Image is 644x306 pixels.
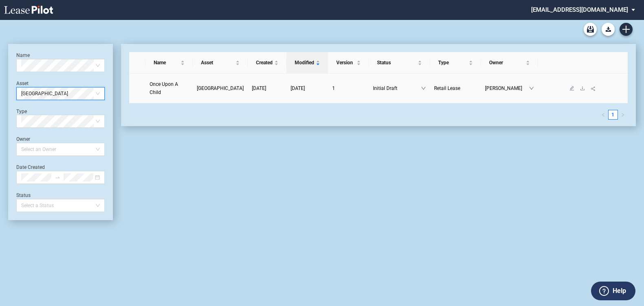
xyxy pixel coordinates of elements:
span: Sumter Square [21,87,100,100]
label: Owner [16,136,30,142]
th: Version [328,52,369,74]
span: Sumter Square [197,85,244,91]
th: Created [248,52,287,74]
span: Retail Lease [434,85,460,91]
span: download [580,86,585,91]
a: Once Upon A Child [150,80,189,96]
md-menu: Download Blank Form List [599,23,617,36]
label: Type [16,109,27,114]
a: Create new document [620,23,633,36]
button: Download Blank Form [602,23,615,36]
li: Next Page [618,110,628,120]
span: [DATE] [291,85,305,91]
th: Modified [287,52,328,74]
label: Help [613,286,626,296]
th: Name [146,52,193,74]
a: edit [567,85,577,91]
span: swap-right [55,175,60,180]
li: Previous Page [598,110,608,120]
button: left [598,110,608,120]
th: Status [369,52,430,74]
span: Created [256,59,273,67]
span: 1 [332,85,335,91]
th: Owner [481,52,538,74]
span: [PERSON_NAME] [485,84,529,92]
span: share-alt [591,86,596,92]
span: Type [438,59,467,67]
span: Initial Draft [373,84,421,92]
label: Name [16,52,30,58]
label: Date Created [16,164,45,170]
a: 1 [332,84,365,92]
span: right [621,113,625,117]
span: edit [569,86,574,91]
button: Help [591,282,635,300]
li: 1 [608,110,618,120]
th: Type [430,52,481,74]
a: 1 [609,110,618,119]
th: Asset [193,52,248,74]
a: [DATE] [252,84,282,92]
span: down [529,86,534,91]
span: Once Upon A Child [150,81,178,95]
button: right [618,110,628,120]
label: Status [16,192,31,198]
label: Asset [16,81,29,86]
span: Owner [489,59,524,67]
span: Name [154,59,179,67]
a: [DATE] [291,84,324,92]
a: Archive [584,23,597,36]
span: down [421,86,426,91]
span: Version [336,59,355,67]
span: left [601,113,605,117]
span: to [55,175,60,180]
a: [GEOGRAPHIC_DATA] [197,84,244,92]
span: Asset [201,59,234,67]
a: Retail Lease [434,84,477,92]
span: [DATE] [252,85,266,91]
span: Modified [295,59,314,67]
span: Status [377,59,416,67]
